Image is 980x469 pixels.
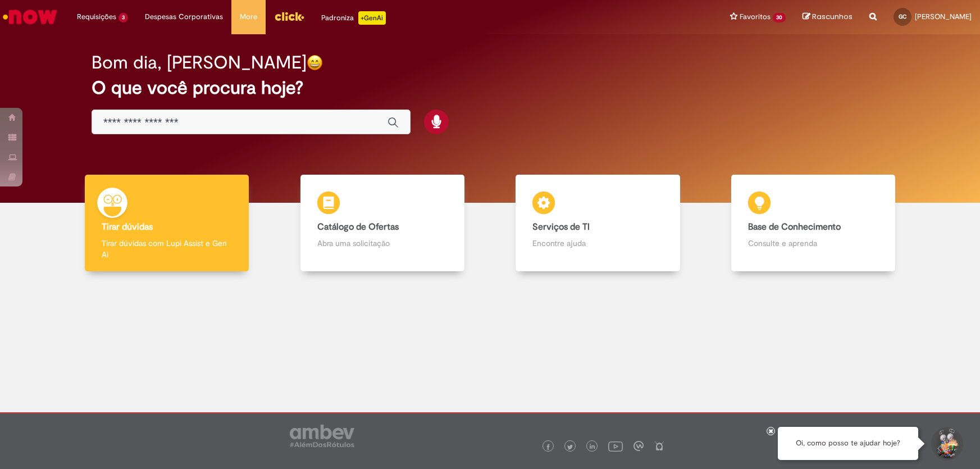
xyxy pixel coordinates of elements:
div: Padroniza [321,11,386,25]
img: logo_footer_naosei.png [654,441,664,451]
img: logo_footer_workplace.png [633,441,644,451]
a: Rascunhos [803,12,853,22]
a: Catálogo de Ofertas Abra uma solicitação [275,175,490,272]
img: happy-face.png [307,54,323,71]
b: Base de Conhecimento [748,221,841,233]
span: Rascunhos [812,11,853,22]
p: Encontre ajuda [532,238,663,249]
span: [PERSON_NAME] [915,12,972,21]
p: +GenAi [358,11,386,25]
h2: Bom dia, [PERSON_NAME] [92,53,307,72]
p: Consulte e aprenda [748,238,878,249]
a: Base de Conhecimento Consulte e aprenda [705,175,921,272]
div: Oi, como posso te ajudar hoje? [778,427,918,460]
img: logo_footer_facebook.png [545,444,551,450]
img: logo_footer_ambev_rotulo_gray.png [290,425,354,447]
span: Favoritos [740,11,771,22]
span: Requisições [77,11,116,22]
span: 3 [118,13,128,22]
img: click_logo_yellow_360x200.png [274,8,304,25]
p: Tirar dúvidas com Lupi Assist e Gen Ai [102,238,232,260]
span: More [240,11,257,22]
b: Tirar dúvidas [102,221,153,233]
a: Tirar dúvidas Tirar dúvidas com Lupi Assist e Gen Ai [59,175,275,272]
span: Despesas Corporativas [145,11,223,22]
img: logo_footer_youtube.png [608,439,623,453]
img: ServiceNow [1,6,59,28]
p: Abra uma solicitação [317,238,448,249]
b: Serviços de TI [532,221,590,233]
button: Iniciar Conversa de Suporte [929,427,963,461]
span: GC [899,13,906,20]
img: logo_footer_linkedin.png [590,444,595,450]
span: 30 [773,13,786,22]
h2: O que você procura hoje? [92,78,888,98]
a: Serviços de TI Encontre ajuda [490,175,706,272]
img: logo_footer_twitter.png [567,444,573,450]
b: Catálogo de Ofertas [317,221,399,233]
